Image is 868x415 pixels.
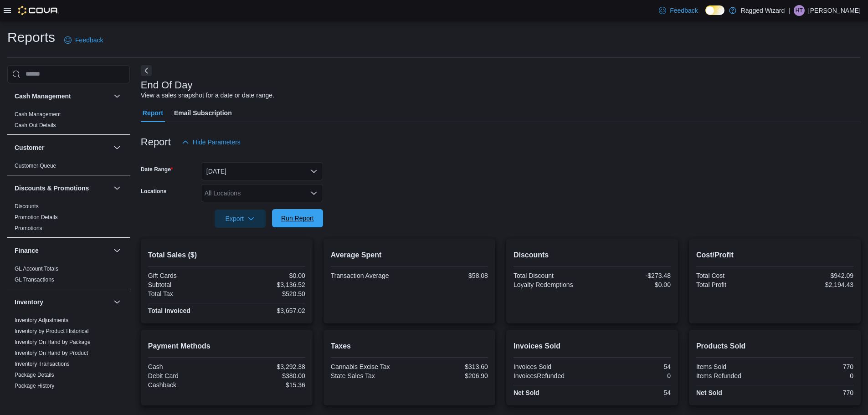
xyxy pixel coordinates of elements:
[201,162,323,180] button: [DATE]
[788,5,790,16] p: |
[776,363,853,370] div: 770
[228,281,305,288] div: $3,136.52
[7,109,130,134] div: Cash Management
[696,281,773,288] div: Total Profit
[15,297,43,307] h3: Inventory
[594,389,671,396] div: 54
[220,210,260,228] span: Export
[15,111,61,118] a: Cash Management
[15,394,62,400] a: Product Expirations
[670,6,698,15] span: Feedback
[112,183,123,194] button: Discounts & Promotions
[215,210,266,228] button: Export
[272,209,323,227] button: Run Report
[228,381,305,389] div: $15.36
[15,383,54,389] a: Package History
[331,363,408,370] div: Cannabis Excise Tax
[7,263,130,289] div: Finance
[15,317,68,323] a: Inventory Adjustments
[15,339,91,345] a: Inventory On Hand by Package
[696,250,853,261] h2: Cost/Profit
[148,372,225,379] div: Debit Card
[148,341,305,352] h2: Payment Methods
[15,122,56,128] a: Cash Out Details
[705,5,724,15] input: Dark Mode
[141,137,171,148] h3: Report
[15,360,70,368] span: Inventory Transactions
[15,225,42,231] a: Promotions
[228,307,305,314] div: $3,657.02
[15,393,62,400] span: Product Expirations
[15,265,58,272] span: GL Account Totals
[514,363,591,370] div: Invoices Sold
[696,272,773,279] div: Total Cost
[15,143,44,152] h3: Customer
[15,184,89,193] h3: Discounts & Promotions
[148,250,305,261] h2: Total Sales ($)
[514,272,591,279] div: Total Discount
[331,341,488,352] h2: Taxes
[15,382,54,389] span: Package History
[331,272,408,279] div: Transaction Average
[193,138,241,147] span: Hide Parameters
[112,142,123,153] button: Customer
[141,166,173,173] label: Date Range
[776,372,853,379] div: 0
[228,372,305,379] div: $380.00
[141,80,193,91] h3: End Of Day
[15,317,68,324] span: Inventory Adjustments
[15,122,56,129] span: Cash Out Details
[178,133,244,151] button: Hide Parameters
[594,272,671,279] div: -$273.48
[411,363,488,370] div: $313.60
[310,190,318,197] button: Open list of options
[514,250,671,261] h2: Discounts
[15,277,54,283] a: GL Transactions
[514,389,539,396] strong: Net Sold
[15,338,91,346] span: Inventory On Hand by Package
[7,160,130,175] div: Customer
[331,250,488,261] h2: Average Spent
[15,328,89,334] a: Inventory by Product Historical
[75,36,103,45] span: Feedback
[15,371,54,379] span: Package Details
[411,272,488,279] div: $58.08
[148,290,225,297] div: Total Tax
[112,91,123,102] button: Cash Management
[7,201,130,237] div: Discounts & Promotions
[15,246,39,255] h3: Finance
[776,272,853,279] div: $942.09
[15,92,110,101] button: Cash Management
[143,104,163,122] span: Report
[7,28,55,46] h1: Reports
[15,246,110,255] button: Finance
[15,350,88,356] a: Inventory On Hand by Product
[15,163,56,169] a: Customer Queue
[228,363,305,370] div: $3,292.38
[15,214,58,220] a: Promotion Details
[15,372,54,378] a: Package Details
[15,111,61,118] span: Cash Management
[776,281,853,288] div: $2,194.43
[15,184,110,193] button: Discounts & Promotions
[148,272,225,279] div: Gift Cards
[705,15,706,15] span: Dark Mode
[15,349,88,357] span: Inventory On Hand by Product
[15,92,71,101] h3: Cash Management
[696,389,722,396] strong: Net Sold
[696,341,853,352] h2: Products Sold
[15,266,58,272] a: GL Account Totals
[741,5,785,16] p: Ragged Wizard
[15,203,39,210] a: Discounts
[331,372,408,379] div: State Sales Tax
[15,361,70,367] a: Inventory Transactions
[18,6,59,15] img: Cova
[794,5,805,16] div: Haylee Thomas
[228,290,305,297] div: $520.50
[696,363,773,370] div: Items Sold
[148,281,225,288] div: Subtotal
[148,381,225,389] div: Cashback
